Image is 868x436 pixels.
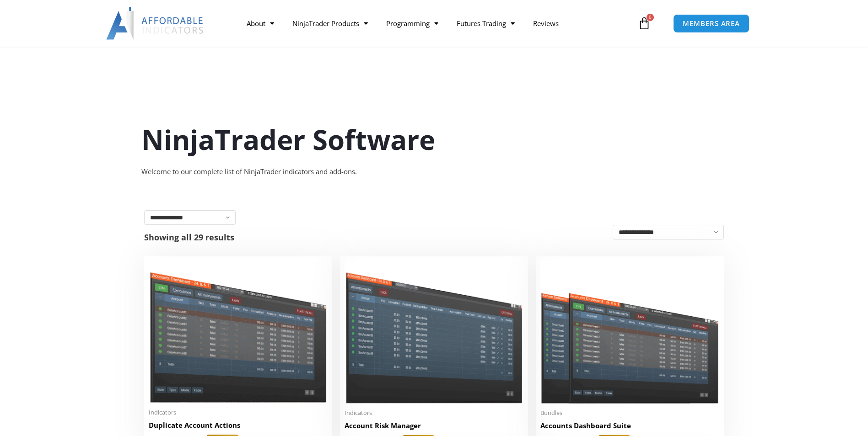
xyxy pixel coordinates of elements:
a: Account Risk Manager [345,421,523,435]
span: Indicators [345,409,523,417]
span: MEMBERS AREA [683,20,740,27]
a: MEMBERS AREA [673,14,749,33]
img: Duplicate Account Actions [149,261,328,403]
span: Indicators [149,409,328,416]
h1: NinjaTrader Software [141,120,727,159]
span: Bundles [540,409,719,417]
a: Reviews [524,13,568,34]
div: Welcome to our complete list of NinjaTrader indicators and add-ons. [141,165,727,178]
h2: Duplicate Account Actions [149,420,328,430]
a: Futures Trading [447,13,524,34]
a: NinjaTrader Products [283,13,377,34]
span: 0 [647,14,654,21]
a: Accounts Dashboard Suite [540,421,719,435]
a: Programming [377,13,447,34]
a: Duplicate Account Actions [149,420,328,435]
h2: Accounts Dashboard Suite [540,421,719,431]
p: Showing all 29 results [144,233,234,241]
img: Account Risk Manager [345,261,523,403]
a: About [237,13,283,34]
h2: Account Risk Manager [345,421,523,431]
img: Accounts Dashboard Suite [540,261,719,404]
nav: Menu [237,13,636,34]
select: Shop order [613,225,724,239]
a: 0 [624,10,664,37]
img: LogoAI | Affordable Indicators – NinjaTrader [106,7,205,40]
